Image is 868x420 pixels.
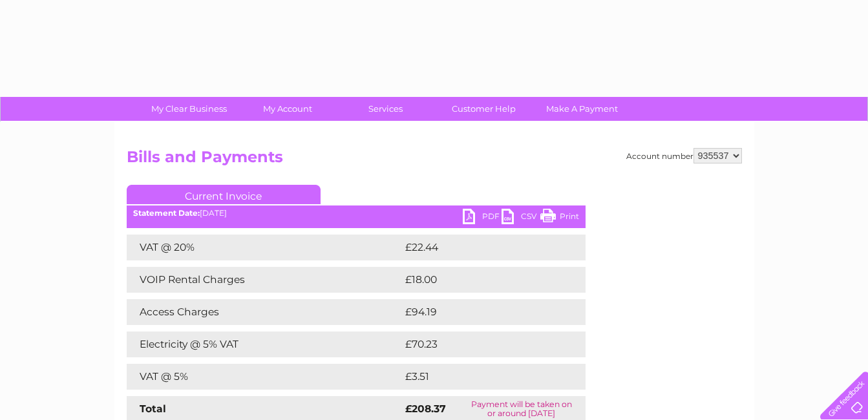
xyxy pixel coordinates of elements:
a: Print [540,209,579,227]
a: PDF [463,209,502,227]
td: £94.19 [402,299,559,325]
td: £3.51 [402,364,553,390]
td: VOIP Rental Charges [127,267,402,293]
td: £22.44 [402,235,560,260]
a: My Clear Business [136,97,242,121]
td: Electricity @ 5% VAT [127,331,402,357]
b: Statement Date: [133,208,200,218]
a: Services [332,97,439,121]
h2: Bills and Payments [127,148,742,173]
a: CSV [502,209,540,227]
strong: Total [140,403,166,415]
td: £18.00 [402,267,559,293]
strong: £208.37 [405,403,446,415]
a: Current Invoice [127,185,321,204]
div: [DATE] [127,209,586,218]
a: Customer Help [430,97,537,121]
td: VAT @ 20% [127,235,402,260]
a: Make A Payment [529,97,635,121]
td: VAT @ 5% [127,364,402,390]
td: Access Charges [127,299,402,325]
div: Account number [626,148,742,163]
td: £70.23 [402,331,559,357]
a: My Account [234,97,341,121]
